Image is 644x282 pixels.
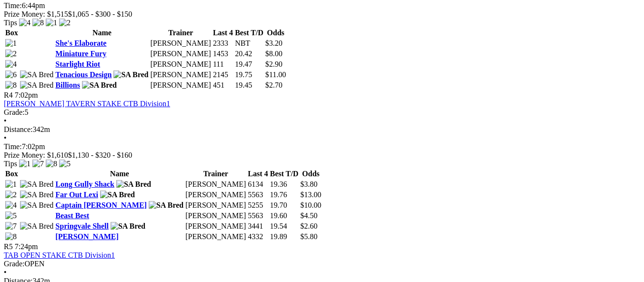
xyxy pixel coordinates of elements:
img: 4 [5,201,17,210]
a: Billions [55,81,80,89]
td: 6134 [247,180,268,189]
img: 1 [19,160,31,168]
td: [PERSON_NAME] [185,211,246,221]
td: 111 [213,60,234,69]
td: 19.45 [235,81,264,90]
span: $2.90 [266,60,283,68]
span: Box [5,170,18,178]
td: 19.70 [269,201,299,210]
td: 5255 [247,201,268,210]
td: [PERSON_NAME] [150,81,212,90]
img: 8 [32,19,44,27]
span: $2.60 [300,222,317,230]
td: [PERSON_NAME] [150,49,212,59]
td: [PERSON_NAME] [185,180,246,189]
img: 8 [46,160,57,168]
div: 342m [4,125,640,134]
img: 7 [5,222,17,231]
img: SA Bred [116,180,151,189]
span: $11.00 [266,70,286,79]
img: 4 [5,60,17,69]
img: 2 [5,191,17,199]
td: NBT [235,39,264,48]
a: Far Out Lexi [55,191,98,199]
span: Time: [4,142,22,151]
img: SA Bred [20,222,54,231]
span: Box [5,29,18,37]
span: Distance: [4,125,32,133]
th: Trainer [185,169,246,179]
th: Odds [265,28,286,38]
img: 8 [5,81,17,90]
a: [PERSON_NAME] [55,232,118,241]
th: Best T/D [235,28,264,38]
img: SA Bred [100,191,135,199]
th: Odds [300,169,322,179]
span: $2.70 [266,81,283,89]
th: Last 4 [247,169,268,179]
div: 7:02pm [4,142,640,151]
span: $8.00 [266,50,283,58]
th: Name [55,169,184,179]
span: $10.00 [300,201,321,209]
div: 5 [4,108,640,117]
th: Best T/D [269,169,299,179]
img: SA Bred [111,222,145,231]
img: SA Bred [20,191,54,199]
a: Tenacious Design [55,70,112,79]
a: Long Gully Shack [55,180,114,188]
td: [PERSON_NAME] [185,190,246,200]
span: $3.80 [300,180,317,188]
img: 6 [5,70,17,79]
td: 20.42 [235,49,264,59]
img: 1 [5,180,17,189]
div: 6:44pm [4,1,640,10]
td: 19.54 [269,222,299,231]
a: Springvale Shell [55,222,109,230]
img: SA Bred [149,201,184,210]
img: 7 [32,160,44,168]
td: [PERSON_NAME] [150,60,212,69]
img: 2 [59,19,71,27]
div: Prize Money: $1,515 [4,10,640,19]
span: Tips [4,160,17,168]
td: 19.47 [235,60,264,69]
img: SA Bred [20,180,54,189]
a: Miniature Fury [55,50,106,58]
span: Grade: [4,108,25,116]
td: [PERSON_NAME] [150,70,212,80]
img: SA Bred [20,81,54,90]
img: 5 [5,211,17,220]
span: • [4,134,7,142]
a: [PERSON_NAME] TAVERN STAKE CTB Division1 [4,100,170,108]
img: 1 [46,19,57,27]
td: 4332 [247,232,268,242]
td: 19.75 [235,70,264,80]
img: 4 [19,19,31,27]
span: $1,065 - $300 - $150 [68,10,133,18]
td: 2333 [213,39,234,48]
img: SA Bred [82,81,117,90]
span: R5 [4,242,13,251]
td: 1453 [213,49,234,59]
img: SA Bred [20,70,54,79]
span: Grade: [4,260,25,268]
span: • [4,268,7,276]
span: Time: [4,1,22,10]
td: 19.76 [269,190,299,200]
span: $4.50 [300,211,317,220]
a: TAB OPEN STAKE CTB Division1 [4,251,115,259]
span: $5.80 [300,232,317,241]
img: SA Bred [113,70,148,79]
td: 19.36 [269,180,299,189]
img: 1 [5,39,17,48]
td: 19.89 [269,232,299,242]
span: R4 [4,91,13,99]
td: 2145 [213,70,234,80]
div: OPEN [4,260,640,268]
span: $13.00 [300,191,321,199]
th: Last 4 [213,28,234,38]
td: 5563 [247,211,268,221]
span: 7:24pm [15,242,38,251]
td: [PERSON_NAME] [150,39,212,48]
